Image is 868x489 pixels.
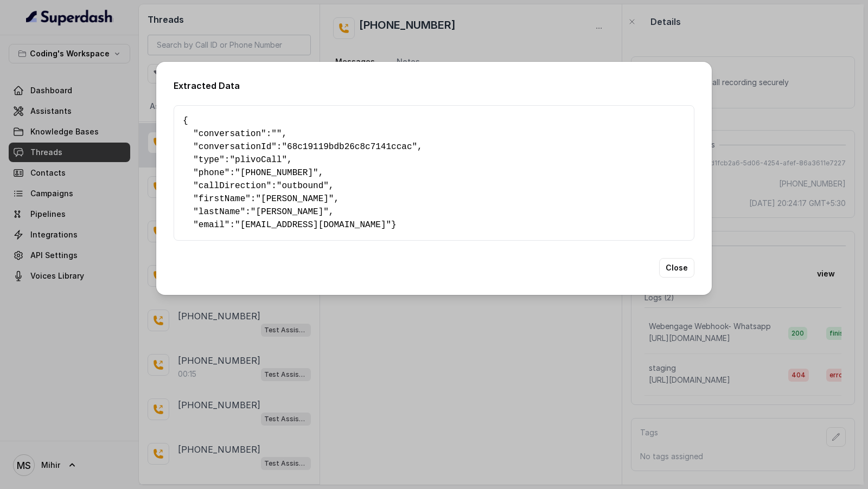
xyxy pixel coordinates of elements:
[251,207,329,217] span: "[PERSON_NAME]"
[199,155,219,165] span: type
[199,181,266,191] span: callDirection
[199,194,245,204] span: firstName
[183,114,685,231] pre: { " ": , " ": , " ": , " ": , " ": , " ": , " ": , " ": }
[271,129,282,139] span: ""
[235,168,318,178] span: "[PHONE_NUMBER]"
[174,79,694,92] h2: Extracted Data
[277,181,329,191] span: "outbound"
[282,142,417,152] span: "68c19119bdb26c8c7141ccac"
[199,207,240,217] span: lastName
[199,168,225,178] span: phone
[659,258,694,278] button: Close
[199,129,261,139] span: conversation
[229,155,287,165] span: "plivoCall"
[199,142,271,152] span: conversationId
[235,220,391,230] span: "[EMAIL_ADDRESS][DOMAIN_NAME]"
[256,194,334,204] span: "[PERSON_NAME]"
[199,220,225,230] span: email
